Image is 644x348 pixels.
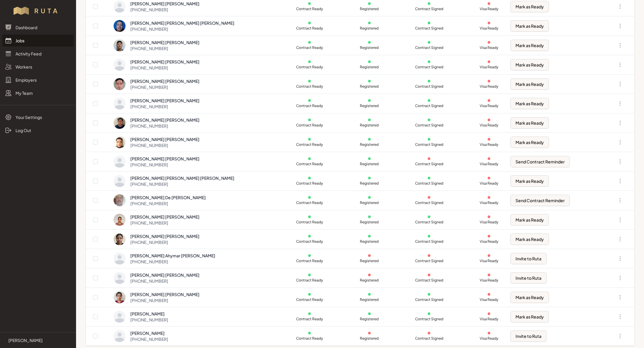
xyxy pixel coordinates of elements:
[355,259,384,263] p: Registered
[415,239,443,244] p: Contract Signed
[510,330,547,342] button: Invite to Ruta
[355,26,384,31] p: Registered
[295,200,324,205] p: Contract Ready
[355,181,384,186] p: Registered
[415,181,443,186] p: Contract Signed
[475,336,503,341] p: Visa Ready
[295,162,324,166] p: Contract Ready
[130,136,199,142] div: [PERSON_NAME] [PERSON_NAME]
[510,175,549,187] button: Mark as Ready
[2,48,74,60] a: Activity Feed
[415,26,443,31] p: Contract Signed
[510,292,549,303] button: Mark as Ready
[130,253,215,259] div: [PERSON_NAME] Ahymar [PERSON_NAME]
[295,26,324,31] p: Contract Ready
[510,59,549,70] button: Mark as Ready
[130,194,206,200] div: [PERSON_NAME] De [PERSON_NAME]
[295,65,324,69] p: Contract Ready
[510,98,549,109] button: Mark as Ready
[475,220,503,225] p: Visa Ready
[355,162,384,166] p: Registered
[475,239,503,244] p: Visa Ready
[130,1,199,7] div: [PERSON_NAME] [PERSON_NAME]
[130,39,199,45] div: [PERSON_NAME] [PERSON_NAME]
[295,220,324,225] p: Contract Ready
[130,278,199,284] div: [PHONE_NUMBER]
[295,123,324,128] p: Contract Ready
[295,278,324,283] p: Contract Ready
[130,336,168,342] div: [PHONE_NUMBER]
[475,7,503,11] p: Visa Ready
[415,103,443,108] p: Contract Signed
[355,142,384,147] p: Registered
[130,200,206,206] div: [PHONE_NUMBER]
[355,200,384,205] p: Registered
[415,336,443,341] p: Contract Signed
[415,162,443,166] p: Contract Signed
[510,311,549,322] button: Mark as Ready
[475,181,503,186] p: Visa Ready
[130,233,199,239] div: [PERSON_NAME] [PERSON_NAME]
[13,6,64,16] img: Workflow
[355,239,384,244] p: Registered
[2,111,74,123] a: Your Settings
[355,7,384,11] p: Registered
[295,317,324,321] p: Contract Ready
[130,272,199,278] div: [PERSON_NAME] [PERSON_NAME]
[130,65,199,71] div: [PHONE_NUMBER]
[475,123,503,128] p: Visa Ready
[295,103,324,108] p: Contract Ready
[475,142,503,147] p: Visa Ready
[130,123,199,129] div: [PHONE_NUMBER]
[5,337,71,343] a: [PERSON_NAME]
[355,65,384,69] p: Registered
[130,330,168,336] div: [PERSON_NAME]
[510,233,549,245] button: Mark as Ready
[415,142,443,147] p: Contract Signed
[2,124,74,136] a: Log Out
[295,336,324,341] p: Contract Ready
[295,181,324,186] p: Contract Ready
[415,317,443,321] p: Contract Signed
[295,259,324,263] p: Contract Ready
[415,297,443,302] p: Contract Signed
[355,220,384,225] p: Registered
[130,156,199,162] div: [PERSON_NAME] [PERSON_NAME]
[130,239,199,245] div: [PHONE_NUMBER]
[130,26,234,32] div: [PHONE_NUMBER]
[475,84,503,89] p: Visa Ready
[510,253,547,264] button: Invite to Ruta
[355,336,384,341] p: Registered
[475,259,503,263] p: Visa Ready
[8,337,43,343] p: [PERSON_NAME]
[415,7,443,11] p: Contract Signed
[295,297,324,302] p: Contract Ready
[130,103,199,109] div: [PHONE_NUMBER]
[510,195,570,206] button: Send Contract Reminder
[2,21,74,33] a: Dashboard
[130,162,199,168] div: [PHONE_NUMBER]
[355,45,384,50] p: Registered
[130,297,199,303] div: [PHONE_NUMBER]
[415,45,443,50] p: Contract Signed
[510,78,549,90] button: Mark as Ready
[475,103,503,108] p: Visa Ready
[130,59,199,65] div: [PERSON_NAME] [PERSON_NAME]
[130,181,234,187] div: [PHONE_NUMBER]
[510,272,547,284] button: Invite to Ruta
[475,65,503,69] p: Visa Ready
[415,259,443,263] p: Contract Signed
[415,123,443,128] p: Contract Signed
[415,65,443,69] p: Contract Signed
[130,142,199,148] div: [PHONE_NUMBER]
[355,278,384,283] p: Registered
[475,297,503,302] p: Visa Ready
[415,278,443,283] p: Contract Signed
[510,214,549,225] button: Mark as Ready
[2,35,74,47] a: Jobs
[355,317,384,321] p: Registered
[475,26,503,31] p: Visa Ready
[2,74,74,86] a: Employers
[475,45,503,50] p: Visa Ready
[295,142,324,147] p: Contract Ready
